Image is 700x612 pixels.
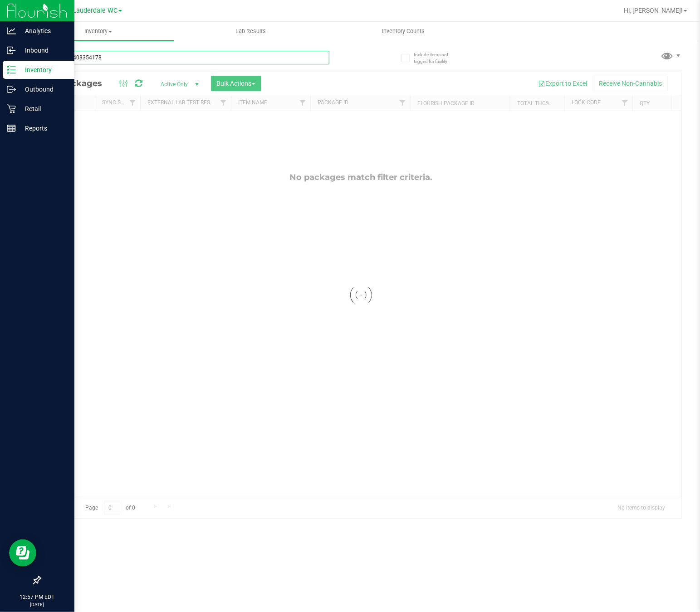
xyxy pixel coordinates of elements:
[16,45,70,56] p: Inbound
[16,123,70,134] p: Reports
[63,7,117,15] span: Ft. Lauderdale WC
[327,22,480,41] a: Inventory Counts
[22,22,174,41] a: Inventory
[4,601,70,608] p: [DATE]
[16,84,70,95] p: Outbound
[7,26,16,35] inline-svg: Analytics
[9,539,36,567] iframe: Resource center
[414,51,459,65] span: Include items not tagged for facility
[16,25,70,36] p: Analytics
[624,7,683,14] span: Hi, [PERSON_NAME]!
[4,593,70,601] p: 12:57 PM EDT
[7,104,16,113] inline-svg: Retail
[7,124,16,133] inline-svg: Reports
[370,27,437,35] span: Inventory Counts
[7,46,16,55] inline-svg: Inbound
[22,27,174,35] span: Inventory
[40,51,329,64] input: Search Package ID, Item Name, SKU, Lot or Part Number...
[7,85,16,94] inline-svg: Outbound
[16,103,70,114] p: Retail
[7,65,16,74] inline-svg: Inventory
[174,22,327,41] a: Lab Results
[16,64,70,75] p: Inventory
[223,27,278,35] span: Lab Results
